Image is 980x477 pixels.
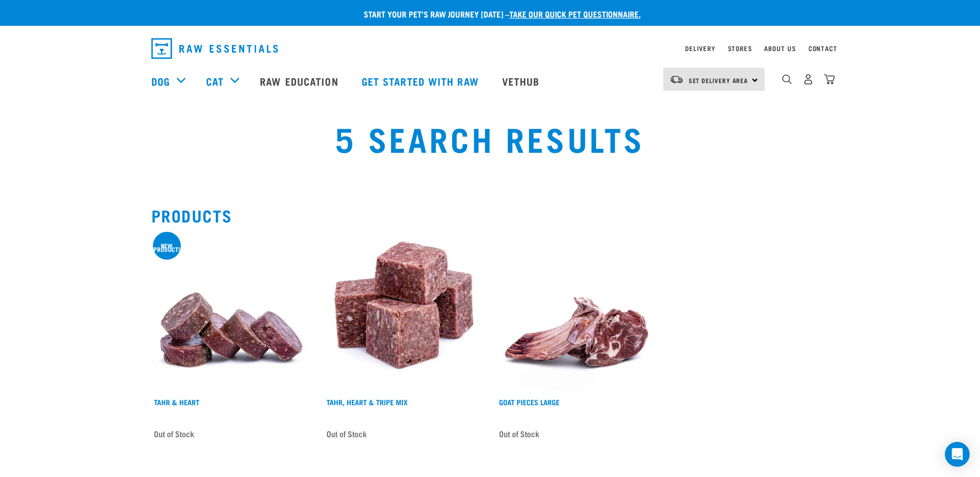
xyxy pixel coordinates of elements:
[326,426,367,441] span: Out of Stock
[151,38,278,59] img: Raw Essentials Logo
[509,11,641,16] a: take our quick pet questionnaire.
[824,74,835,85] img: home-icon@2x.png
[492,60,553,102] a: Vethub
[151,73,170,89] a: Dog
[685,46,715,50] a: Delivery
[326,400,408,404] a: Tahr, Heart & Tripe Mix
[153,244,181,251] div: New product!
[206,73,224,89] a: Cat
[728,46,752,50] a: Stores
[182,119,798,156] h1: 5 Search Results
[143,34,837,63] nav: dropdown navigation
[151,233,312,393] img: 1093 Wallaby Heart Medallions 01
[689,78,749,82] span: Set Delivery Area
[764,46,796,50] a: About Us
[154,400,199,404] a: Tahr & Heart
[808,46,837,50] a: Contact
[499,400,559,404] a: Goat Pieces Large
[945,442,970,467] div: Open Intercom Messenger
[250,60,351,102] a: Raw Education
[803,74,814,85] img: user.png
[499,426,539,441] span: Out of Stock
[154,426,194,441] span: Out of Stock
[151,206,829,225] h2: Products
[324,233,484,393] img: Tahr Heart Tripe Mix 01
[670,75,683,84] img: van-moving.png
[782,74,792,84] img: home-icon-1@2x.png
[351,60,492,102] a: Get started with Raw
[496,233,657,393] img: 1194 Goat Pieces Large 01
